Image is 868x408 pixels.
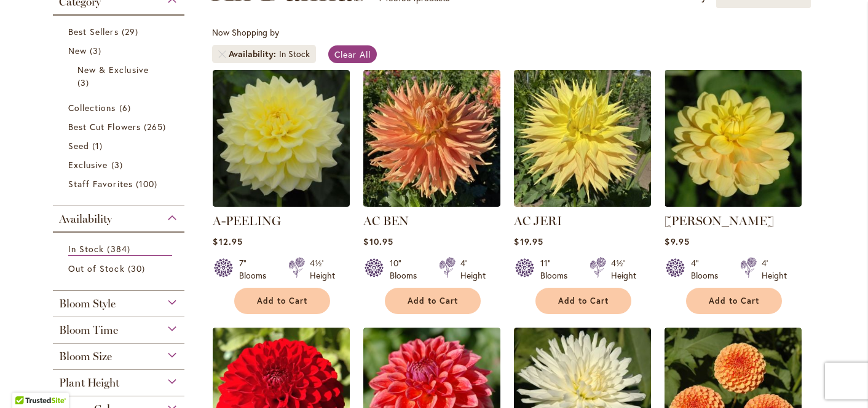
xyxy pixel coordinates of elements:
[279,48,310,60] div: In Stock
[59,212,112,226] span: Availability
[665,236,689,247] span: $9.95
[68,121,141,133] span: Best Cut Flowers
[514,70,651,207] img: AC Jeri
[385,288,481,314] button: Add to Cart
[59,323,118,337] span: Bloom Time
[762,257,787,282] div: 4' Height
[9,364,44,399] iframe: Launch Accessibility Center
[68,243,104,255] span: In Stock
[122,25,141,38] span: 29
[68,262,172,275] a: Out of Stock 30
[611,257,636,282] div: 4½' Height
[111,158,126,171] span: 3
[558,296,609,306] span: Add to Cart
[229,48,279,60] span: Availability
[213,214,281,228] a: A-PEELING
[514,214,562,228] a: AC JERI
[107,242,133,255] span: 384
[136,177,160,190] span: 100
[257,296,307,306] span: Add to Cart
[77,63,163,89] a: New &amp; Exclusive
[310,257,335,282] div: 4½' Height
[328,45,377,63] a: Clear All
[213,70,350,207] img: A-Peeling
[709,296,759,306] span: Add to Cart
[68,25,172,38] a: Best Sellers
[665,70,802,207] img: AHOY MATEY
[234,288,330,314] button: Add to Cart
[540,257,575,282] div: 11" Blooms
[68,159,108,171] span: Exclusive
[68,101,172,114] a: Collections
[665,198,802,209] a: AHOY MATEY
[390,257,424,282] div: 10" Blooms
[686,288,782,314] button: Add to Cart
[213,198,350,209] a: A-Peeling
[514,198,651,209] a: AC Jeri
[334,48,371,60] span: Clear All
[408,296,458,306] span: Add to Cart
[68,102,116,114] span: Collections
[218,50,226,58] a: Remove Availability In Stock
[514,236,543,247] span: $19.95
[535,288,631,314] button: Add to Cart
[212,26,279,38] span: Now Shopping by
[68,140,89,152] span: Seed
[119,101,134,114] span: 6
[68,178,133,190] span: Staff Favorites
[92,139,106,152] span: 1
[68,44,172,57] a: New
[68,26,119,37] span: Best Sellers
[144,120,169,133] span: 265
[59,297,116,310] span: Bloom Style
[363,198,500,209] a: AC BEN
[363,70,500,207] img: AC BEN
[363,236,393,247] span: $10.95
[68,139,172,152] a: Seed
[90,44,105,57] span: 3
[59,350,112,363] span: Bloom Size
[68,158,172,171] a: Exclusive
[68,177,172,190] a: Staff Favorites
[213,236,242,247] span: $12.95
[460,257,486,282] div: 4' Height
[68,45,87,56] span: New
[68,242,172,256] a: In Stock 384
[77,64,149,75] span: New & Exclusive
[128,262,148,275] span: 30
[77,76,92,89] span: 3
[691,257,725,282] div: 4" Blooms
[68,263,125,274] span: Out of Stock
[59,376,119,390] span: Plant Height
[363,214,409,228] a: AC BEN
[68,120,172,133] a: Best Cut Flowers
[239,257,274,282] div: 7" Blooms
[665,214,774,228] a: [PERSON_NAME]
